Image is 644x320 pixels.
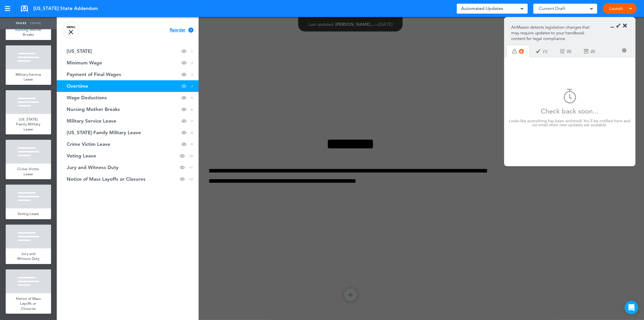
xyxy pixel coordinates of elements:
[6,209,51,219] a: Voting Leave
[592,49,594,53] span: 0
[6,249,51,264] a: Jury and Witness Duty
[17,167,39,176] span: Crime Victim Leave
[16,296,41,311] span: Notice of Mass Layoffs or Closures
[189,153,193,158] span: 10
[622,48,627,53] img: settings.svg
[191,95,193,100] span: 5
[512,49,517,54] img: apu_icons_todo.svg
[189,165,193,170] span: 11
[57,138,199,150] a: Crime Victim Leave 9
[57,57,199,69] a: Minimum Wage 2
[554,44,578,59] div: ( )
[17,251,40,261] span: Jury and Witness Duty
[191,84,193,89] span: 4
[511,24,593,41] p: AirMason detects legislation changes that may require updates to your handbook content for legal ...
[191,72,193,77] span: 3
[191,142,193,147] span: 9
[57,115,199,127] a: Military Service Leave 7
[57,92,199,104] a: Wage Deductions 5
[170,28,186,32] span: Reorder
[6,164,51,179] a: Crime Victim Leave
[6,114,51,135] a: [US_STATE] Family Military Leave
[541,104,599,119] div: Check back soon...
[67,177,146,182] span: Notice of Mass Layoffs or Closures
[67,107,120,112] span: Nursing Mother Breaks
[33,5,98,12] span: [US_STATE] State Addendum
[625,301,638,314] div: Open Intercom Messenger
[67,130,141,135] span: [US_STATE] Family Military Leave
[544,49,546,53] span: 1
[57,162,199,173] a: Jury and Witness Duty 11
[67,95,107,100] span: Wage Deductions
[607,3,625,14] a: Launch
[67,60,102,65] span: Minimum Wage
[67,84,88,89] span: Overtime
[508,119,632,127] div: Looks like everything has been actioned! You’ll be notified here and via email when new updates a...
[67,72,121,77] span: Payment of Final Wages
[15,27,42,37] span: Nursing Mother Breaks
[16,72,41,82] span: Military Service Leave
[18,211,39,216] span: Voting Leave
[57,45,199,57] a: [US_STATE] 1
[6,293,51,314] a: Notice of Mass Layoffs or Closures
[568,49,570,53] span: 0
[519,49,524,54] span: 0
[461,5,503,12] span: Automated Updates
[191,130,193,135] span: 8
[67,49,92,54] span: [US_STATE]
[191,119,193,123] span: 7
[564,89,576,104] img: timer.svg
[191,49,193,54] span: 1
[6,69,51,85] a: Military Service Leave
[16,117,41,132] span: [US_STATE] Family Military Leave
[62,22,79,39] a: MENU
[28,17,43,30] a: Theme
[6,24,51,40] a: Nursing Mother Breaks
[67,119,116,123] span: Military Service Leave
[67,142,110,147] span: Crime Victim Leave
[560,49,565,54] img: apu_icons_remind.svg
[67,165,119,170] span: Jury and Witness Duty
[67,153,96,158] span: Voting Leave
[57,80,199,92] a: Overtime 4
[530,44,554,59] div: ( )
[578,44,601,59] div: ( )
[57,150,199,162] a: Voting Leave 10
[189,177,193,182] span: 12
[57,127,199,138] a: [US_STATE] Family Military Leave 8
[191,60,193,65] span: 2
[584,49,589,54] img: apu_icons_archive.svg
[191,107,193,112] span: 6
[188,28,193,33] div: ?
[57,173,199,185] a: Notice of Mass Layoffs or Closures 12
[57,104,199,115] a: Nursing Mother Breaks 6
[14,17,28,30] a: Pages
[539,5,565,12] span: Current Draft
[536,49,541,54] img: apu_icons_done.svg
[57,69,199,80] a: Payment of Final Wages 3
